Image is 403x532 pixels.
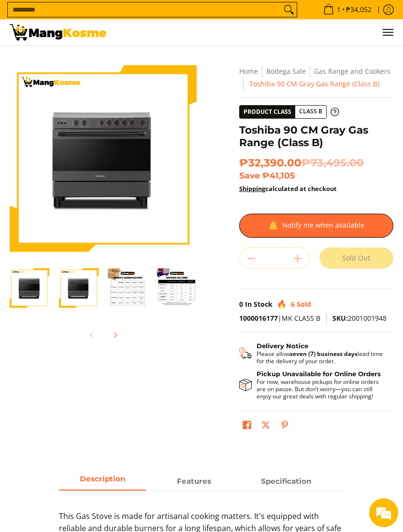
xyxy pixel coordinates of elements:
span: ₱41,105 [262,170,295,180]
strong: seven (7) business days [290,350,358,358]
a: Description [59,473,146,491]
strong: Features [177,477,211,486]
span: ₱34,052 [345,6,373,13]
a: Gas Range and Cookers [314,67,390,76]
button: Search [281,2,297,17]
strong: Specification [261,477,311,486]
span: Description [59,473,146,490]
button: Next [104,325,126,346]
span: In Stock [245,300,273,309]
strong: Delivery Notice [257,342,308,350]
span: • [320,4,374,15]
a: 1000016177 [239,314,278,323]
span: Sold [297,300,311,309]
button: Menu [382,19,393,45]
span: |MK CLASS B [239,314,320,323]
nav: Main Menu [116,19,393,45]
img: toshiba-90-cm-5-burner-gas-range-gray-full-view-mang-kosme [10,268,49,308]
span: 0 [239,300,243,309]
del: ₱73,495.00 [302,156,364,169]
p: Please allow lead time for the delivery of your order. [257,350,384,365]
ul: Customer Navigation [116,19,393,45]
a: Pin on Pinterest [278,418,291,435]
span: Save [239,170,260,180]
h1: Toshiba 90 CM Gray Gas Range (Class B) [239,123,393,150]
span: 6 [291,300,295,309]
strong: calculated at checkout [239,184,337,193]
nav: Breadcrumbs [239,65,393,90]
span: Class B [295,106,326,118]
a: Share on Facebook [240,418,254,435]
a: Product Class Class B [239,105,339,119]
span: 2001001948 [332,314,387,323]
span: Product Class [240,106,295,118]
a: Bodega Sale [266,67,306,76]
img: Toshiba 90 CM Gray Gas Range (Class B)-2 [59,268,99,308]
a: Description 2 [243,473,330,491]
span: ₱32,390.00 [239,156,364,169]
a: Shipping [239,184,265,193]
p: For now, warehouse pickups for online orders are on pause. But don’t worry—you can still enjoy ou... [257,378,384,400]
a: Post on X [259,418,273,435]
a: Home [239,67,258,76]
img: Toshiba 90 CM Gray Gas Range (Class B)-3 [108,268,148,308]
button: Shipping & Delivery [239,342,384,364]
strong: Pickup Unavailable for Online Orders [257,370,381,378]
a: Description 1 [151,473,238,491]
img: toshiba-90-cm-5-burner-gas-range-gray-full-view-mang-kosme [10,66,197,251]
img: Toshiba 90 CM Gray Gas Range (Class B) | Mang Kosme [10,24,106,41]
img: Toshiba 90 CM Gray Gas Range (Class B)-4 [157,268,197,308]
span: SKU: [332,314,348,323]
span: 1 [335,6,342,13]
span: Toshiba 90 CM Gray Gas Range (Class B) [249,79,379,88]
